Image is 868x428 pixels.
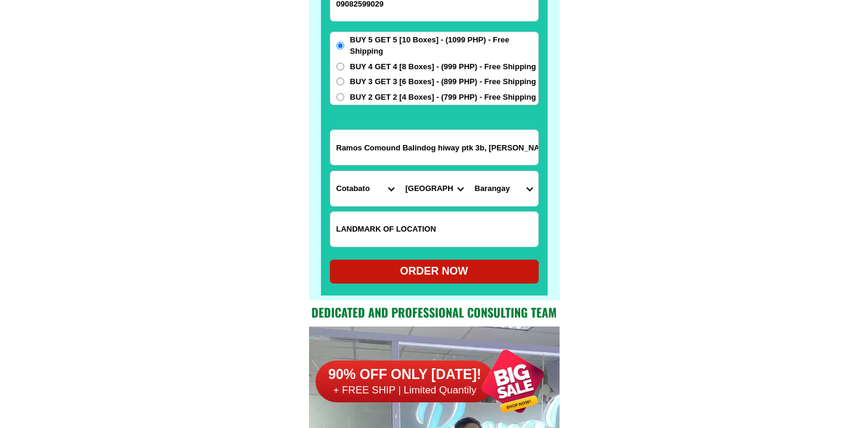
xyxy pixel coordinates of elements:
span: BUY 5 GET 5 [10 Boxes] - (1099 PHP) - Free Shipping [350,34,538,57]
span: BUY 3 GET 3 [6 Boxes] - (899 PHP) - Free Shipping [350,76,536,88]
select: Select district [400,171,469,206]
input: BUY 2 GET 2 [4 Boxes] - (799 PHP) - Free Shipping [336,93,344,101]
input: BUY 5 GET 5 [10 Boxes] - (1099 PHP) - Free Shipping [336,42,344,50]
span: BUY 4 GET 4 [8 Boxes] - (999 PHP) - Free Shipping [350,61,536,73]
input: Input address [330,130,538,165]
select: Select commune [469,171,538,206]
input: BUY 3 GET 3 [6 Boxes] - (899 PHP) - Free Shipping [336,78,344,85]
input: Input LANDMARKOFLOCATION [330,212,538,247]
h2: Dedicated and professional consulting team [309,303,560,321]
h6: + FREE SHIP | Limited Quantily [316,384,495,397]
select: Select province [330,171,400,206]
input: BUY 4 GET 4 [8 Boxes] - (999 PHP) - Free Shipping [336,63,344,70]
div: ORDER NOW [330,263,539,279]
h6: 90% OFF ONLY [DATE]! [316,366,495,384]
span: BUY 2 GET 2 [4 Boxes] - (799 PHP) - Free Shipping [350,91,536,103]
